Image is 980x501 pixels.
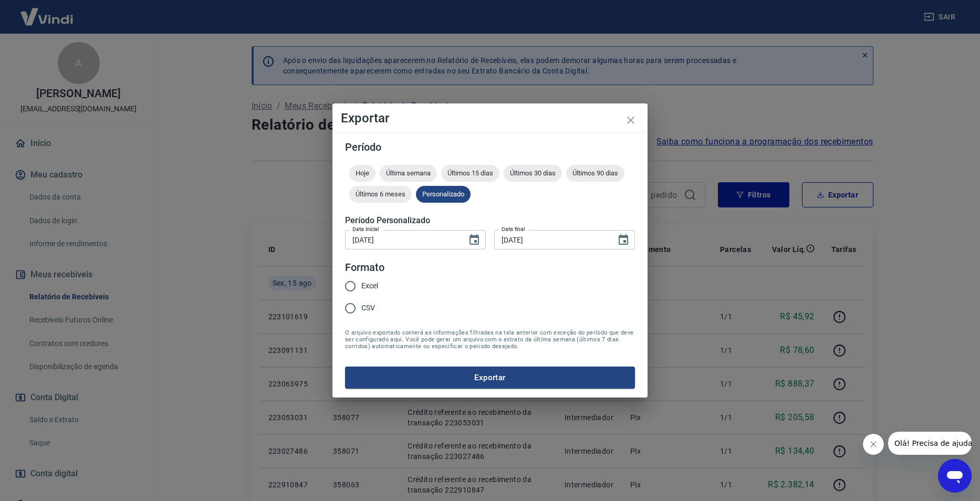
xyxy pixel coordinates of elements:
[345,215,635,226] h5: Período Personalizado
[345,367,635,389] button: Exportar
[361,302,375,314] span: CSV
[441,165,499,182] div: Últimos 15 dias
[345,230,460,249] input: DD/MM/YYYY
[416,186,471,203] div: Personalizado
[380,165,437,182] div: Última semana
[345,329,635,350] span: O arquivo exportado conterá as informações filtradas na tela anterior com exceção do período que ...
[502,225,525,233] label: Data final
[349,190,412,198] span: Últimos 6 meses
[345,142,635,152] h5: Período
[863,434,884,455] iframe: Fechar mensagem
[349,169,376,177] span: Hoje
[938,459,972,493] iframe: Botão para abrir a janela de mensagens
[380,169,437,177] span: Última semana
[345,260,384,275] legend: Formato
[349,165,376,182] div: Hoje
[566,165,624,182] div: Últimos 90 dias
[6,7,88,16] span: Olá! Precisa de ajuda?
[613,229,634,250] button: Choose date, selected date is 15 de ago de 2025
[361,280,378,291] span: Excel
[618,108,643,133] button: close
[566,169,624,177] span: Últimos 90 dias
[441,169,499,177] span: Últimos 15 dias
[504,165,562,182] div: Últimos 30 dias
[494,230,609,249] input: DD/MM/YYYY
[416,190,471,198] span: Personalizado
[504,169,562,177] span: Últimos 30 dias
[341,112,639,124] h4: Exportar
[349,186,412,203] div: Últimos 6 meses
[888,432,972,455] iframe: Mensagem da empresa
[464,229,485,250] button: Choose date, selected date is 15 de ago de 2025
[352,225,379,233] label: Data inicial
